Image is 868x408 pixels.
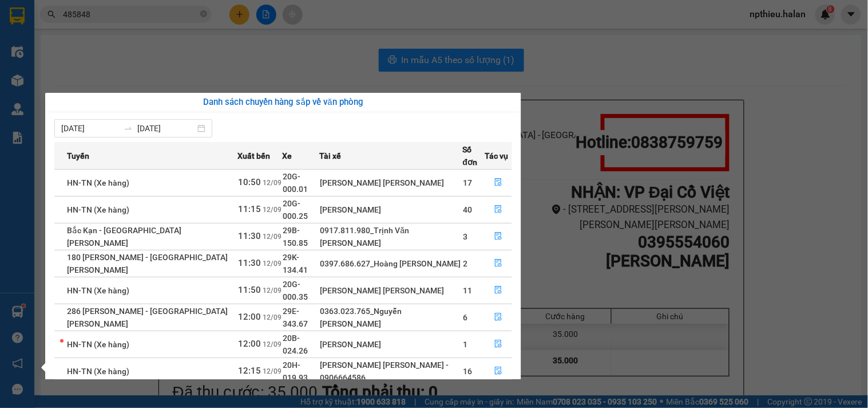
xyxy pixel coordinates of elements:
[494,178,502,187] span: file-done
[61,122,119,135] input: Từ ngày
[263,260,282,268] span: 12/09
[14,14,100,72] img: logo.jpg
[485,201,512,219] button: file-done
[485,281,512,300] button: file-done
[67,253,228,274] span: 180 [PERSON_NAME] - [GEOGRAPHIC_DATA][PERSON_NAME]
[485,150,508,162] span: Tác vụ
[263,179,282,187] span: 12/09
[485,308,512,327] button: file-done
[463,232,468,241] span: 3
[494,232,502,241] span: file-done
[485,335,512,354] button: file-done
[463,178,473,187] span: 17
[238,312,261,322] span: 12:00
[485,362,512,380] button: file-done
[283,172,308,194] span: 20G-000.01
[67,226,181,248] span: Bắc Kạn - [GEOGRAPHIC_DATA][PERSON_NAME]
[320,257,462,270] div: 0397.686.627_Hoàng [PERSON_NAME]
[320,176,462,189] div: [PERSON_NAME] [PERSON_NAME]
[320,284,462,297] div: [PERSON_NAME] [PERSON_NAME]
[67,178,129,187] span: HN-TN (Xe hàng)
[485,227,512,246] button: file-done
[137,122,195,135] input: Đến ngày
[320,359,462,384] div: [PERSON_NAME] [PERSON_NAME] - 0906664586
[463,205,473,214] span: 40
[14,83,171,121] b: GỬI : VP [GEOGRAPHIC_DATA]
[463,340,468,349] span: 1
[494,286,502,295] span: file-done
[238,366,261,376] span: 12:15
[485,254,512,273] button: file-done
[238,177,261,187] span: 10:50
[54,96,512,109] div: Danh sách chuyến hàng sắp về văn phòng
[107,28,478,57] li: 271 - [PERSON_NAME] Tự [PERSON_NAME][GEOGRAPHIC_DATA] - [GEOGRAPHIC_DATA][PERSON_NAME]
[320,203,462,216] div: [PERSON_NAME]
[283,360,308,382] span: 20H-019.93
[494,313,502,322] span: file-done
[463,313,468,322] span: 6
[237,150,270,162] span: Xuất bến
[320,224,462,249] div: 0917.811.980_Trịnh Văn [PERSON_NAME]
[67,286,129,295] span: HN-TN (Xe hàng)
[494,259,502,268] span: file-done
[263,287,282,295] span: 12/09
[463,367,473,376] span: 16
[238,204,261,214] span: 11:15
[320,150,342,162] span: Tài xế
[463,286,473,295] span: 11
[263,313,282,321] span: 12/09
[263,340,282,348] span: 12/09
[238,231,261,241] span: 11:30
[67,340,129,349] span: HN-TN (Xe hàng)
[463,143,485,168] span: Số đơn
[463,259,468,268] span: 2
[124,124,133,133] span: swap-right
[283,226,308,248] span: 29B-150.85
[238,339,261,349] span: 12:00
[124,124,133,133] span: to
[67,205,129,214] span: HN-TN (Xe hàng)
[238,258,261,268] span: 11:30
[263,233,282,241] span: 12/09
[494,340,502,349] span: file-done
[485,174,512,192] button: file-done
[67,150,89,162] span: Tuyến
[238,285,261,295] span: 11:50
[320,305,462,330] div: 0363.023.765_Nguyễn [PERSON_NAME]
[283,199,308,221] span: 20G-000.25
[283,280,308,301] span: 20G-000.35
[283,253,308,274] span: 29K-134.41
[263,367,282,375] span: 12/09
[283,307,308,328] span: 29E-343.67
[494,205,502,214] span: file-done
[282,150,292,162] span: Xe
[494,367,502,376] span: file-done
[320,338,462,351] div: [PERSON_NAME]
[67,367,129,376] span: HN-TN (Xe hàng)
[67,307,228,328] span: 286 [PERSON_NAME] - [GEOGRAPHIC_DATA][PERSON_NAME]
[283,334,308,355] span: 20B-024.26
[263,206,282,214] span: 12/09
